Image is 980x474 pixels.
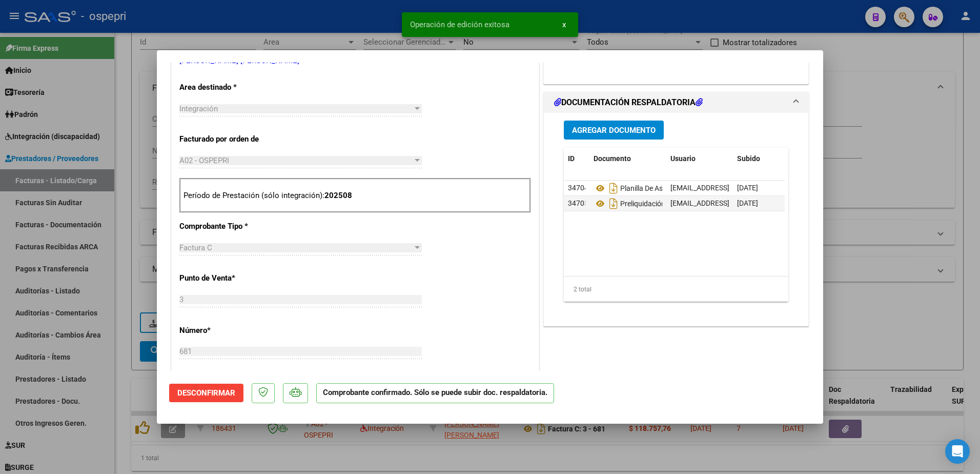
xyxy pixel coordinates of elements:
[169,384,243,402] button: Desconfirmar
[324,191,352,200] strong: 202508
[737,184,758,192] span: [DATE]
[572,126,656,135] span: Agregar Documento
[316,383,554,403] p: Comprobante confirmado. Sólo se puede subir doc. respaldatoria.
[594,154,631,163] span: Documento
[737,199,758,207] span: [DATE]
[737,154,760,163] span: Subido
[666,148,733,170] datatable-header-cell: Usuario
[544,113,808,326] div: DOCUMENTACIÓN RESPALDATORIA
[564,276,788,302] div: 2 total
[945,439,970,464] div: Open Intercom Messenger
[179,221,285,232] p: Comprobante Tipo *
[179,133,285,145] p: Facturado por orden de
[179,156,229,165] span: A02 - OSPEPRI
[554,15,574,34] button: x
[179,272,285,284] p: Punto de Venta
[410,19,509,30] span: Operación de edición exitosa
[607,195,620,212] i: Descargar documento
[179,325,285,337] p: Número
[670,184,844,192] span: [EMAIL_ADDRESS][DOMAIN_NAME] - [PERSON_NAME]
[670,154,696,163] span: Usuario
[589,148,666,170] datatable-header-cell: Documento
[607,180,620,196] i: Descargar documento
[177,388,235,398] span: Desconfirmar
[562,20,566,29] span: x
[568,184,588,192] span: 34704
[179,104,218,113] span: Integración
[594,200,665,208] span: Preliquidación
[564,148,589,170] datatable-header-cell: ID
[784,148,835,170] datatable-header-cell: Acción
[179,82,285,93] p: Area destinado *
[670,199,844,207] span: [EMAIL_ADDRESS][DOMAIN_NAME] - [PERSON_NAME]
[568,199,588,207] span: 34705
[568,154,575,163] span: ID
[183,190,527,202] p: Período de Prestación (sólo integración):
[564,121,664,140] button: Agregar Documento
[733,148,784,170] datatable-header-cell: Subido
[179,243,212,252] span: Factura C
[554,96,703,109] h1: DOCUMENTACIÓN RESPALDATORIA
[544,92,808,113] mat-expansion-panel-header: DOCUMENTACIÓN RESPALDATORIA
[594,184,687,192] span: Planilla De Asistencia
